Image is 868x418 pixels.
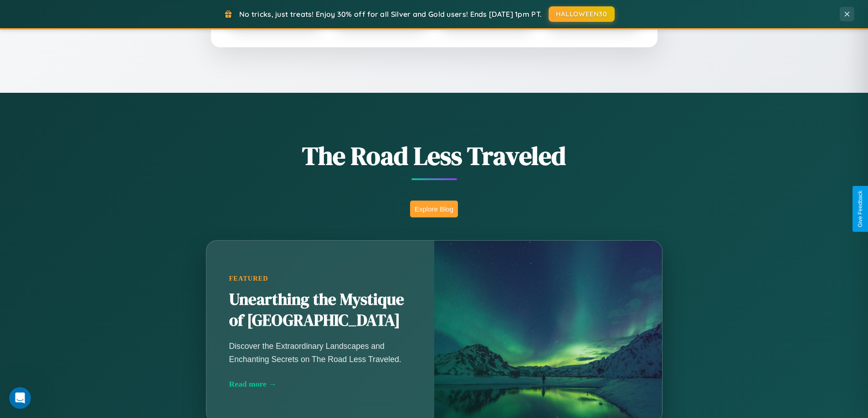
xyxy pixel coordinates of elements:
div: Read more → [229,379,411,389]
h1: The Road Less Traveled [161,138,708,173]
span: No tricks, just treats! Enjoy 30% off for all Silver and Gold users! Ends [DATE] 1pm PT. [239,10,542,19]
h2: Unearthing the Mystique of [GEOGRAPHIC_DATA] [229,289,411,331]
button: Explore Blog [410,201,458,217]
iframe: Intercom live chat [9,387,31,409]
div: Give Feedback [857,191,863,227]
p: Discover the Extraordinary Landscapes and Enchanting Secrets on The Road Less Traveled. [229,340,411,365]
button: HALLOWEEN30 [549,6,615,22]
div: Featured [229,275,411,282]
